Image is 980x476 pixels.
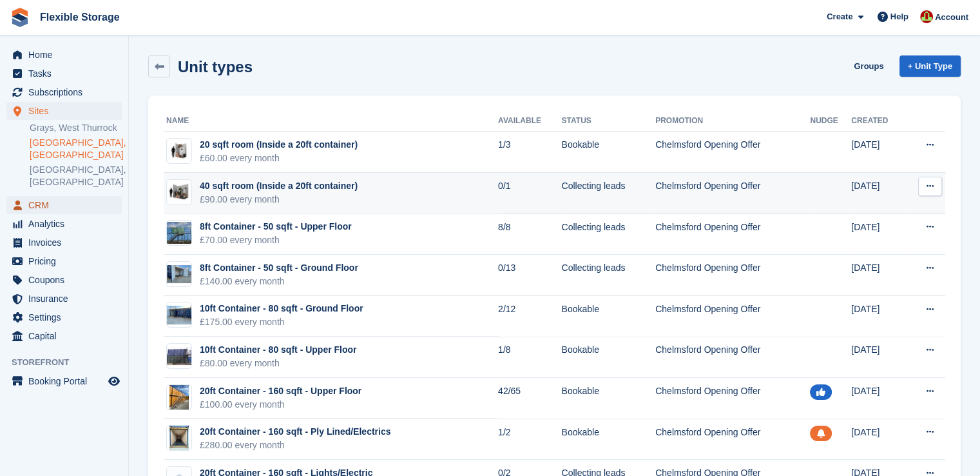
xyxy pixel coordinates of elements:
[498,173,562,214] td: 0/1
[6,83,122,101] a: menu
[169,384,189,410] img: 20ft%20Upper%20with%20staircase.JPG
[28,64,106,83] span: Tasks
[655,173,810,214] td: Chelmsford Opening Offer
[200,425,390,439] div: 20ft Container - 160 sqft - Ply Lined/Electrics
[562,419,656,460] td: Bookable
[200,302,363,315] div: 10ft Container - 80 sqft - Ground Floor
[6,46,122,64] a: menu
[167,347,191,366] img: 10ft%20with%20stairs.jpeg
[28,290,106,308] span: Insurance
[167,222,191,244] img: IMG_2094b.JPG
[851,132,905,173] td: [DATE]
[6,308,122,326] a: menu
[28,46,106,64] span: Home
[849,55,889,77] a: Groups
[655,255,810,296] td: Chelmsford Opening Offer
[562,337,656,378] td: Bookable
[498,132,562,173] td: 1/3
[167,306,191,324] img: IMG_3993.jpeg
[6,196,122,214] a: menu
[106,373,122,389] a: Preview store
[851,111,905,132] th: Created
[655,213,810,255] td: Chelmsford Opening Offer
[562,173,656,214] td: Collecting leads
[28,271,106,289] span: Coupons
[851,255,905,296] td: [DATE]
[655,419,810,460] td: Chelmsford Opening Offer
[498,213,562,255] td: 8/8
[12,356,128,369] span: Storefront
[810,111,851,132] th: Nudge
[498,296,562,337] td: 2/12
[6,64,122,83] a: menu
[200,261,358,275] div: 8ft Container - 50 sqft - Ground Floor
[200,357,356,370] div: £80.00 every month
[851,337,905,378] td: [DATE]
[200,315,363,329] div: £175.00 every month
[655,337,810,378] td: Chelmsford Opening Offer
[200,152,358,165] div: £60.00 every month
[655,378,810,419] td: Chelmsford Opening Offer
[562,296,656,337] td: Bookable
[28,196,106,214] span: CRM
[562,378,656,419] td: Bookable
[890,10,908,23] span: Help
[851,213,905,255] td: [DATE]
[899,55,961,77] a: + Unit Type
[30,137,122,161] a: [GEOGRAPHIC_DATA], [GEOGRAPHIC_DATA]
[655,296,810,337] td: Chelmsford Opening Offer
[30,122,122,134] a: Grays, West Thurrock
[6,215,122,233] a: menu
[28,83,106,101] span: Subscriptions
[851,378,905,419] td: [DATE]
[167,265,191,284] img: IMG_3988.jpeg
[562,213,656,255] td: Collecting leads
[562,255,656,296] td: Collecting leads
[498,111,562,132] th: Available
[935,11,968,24] span: Account
[167,142,191,161] img: 20-sqft-unit.jpg
[562,132,656,173] td: Bookable
[200,233,352,247] div: £70.00 every month
[28,233,106,252] span: Invoices
[851,173,905,214] td: [DATE]
[28,308,106,326] span: Settings
[6,327,122,345] a: menu
[167,183,191,201] img: 40-sqft-unit.jpg
[200,138,358,152] div: 20 sqft room (Inside a 20ft container)
[6,233,122,252] a: menu
[655,132,810,173] td: Chelmsford Opening Offer
[655,111,810,132] th: Promotion
[200,384,361,398] div: 20ft Container - 160 sqft - Upper Floor
[28,215,106,233] span: Analytics
[35,6,125,28] a: Flexible Storage
[851,296,905,337] td: [DATE]
[178,58,253,75] h2: Unit types
[28,102,106,120] span: Sites
[200,179,358,193] div: 40 sqft room (Inside a 20ft container)
[10,8,30,27] img: stora-icon-8386f47178a22dfd0bd8f6a31ec36ba5ce8667c1dd55bd0f319d3a0aa187defe.svg
[498,378,562,419] td: 42/65
[28,327,106,345] span: Capital
[498,419,562,460] td: 1/2
[164,111,498,132] th: Name
[6,290,122,308] a: menu
[30,164,122,188] a: [GEOGRAPHIC_DATA], [GEOGRAPHIC_DATA]
[200,220,352,233] div: 8ft Container - 50 sqft - Upper Floor
[28,372,106,390] span: Booking Portal
[920,10,933,23] img: David Jones
[200,193,358,206] div: £90.00 every month
[200,343,356,357] div: 10ft Container - 80 sqft - Upper Floor
[562,111,656,132] th: Status
[169,425,189,451] img: IMG_0365.jpeg
[6,102,122,120] a: menu
[6,252,122,270] a: menu
[498,255,562,296] td: 0/13
[200,439,390,452] div: £280.00 every month
[827,10,852,23] span: Create
[851,419,905,460] td: [DATE]
[28,252,106,270] span: Pricing
[6,271,122,289] a: menu
[200,398,361,412] div: £100.00 every month
[6,372,122,390] a: menu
